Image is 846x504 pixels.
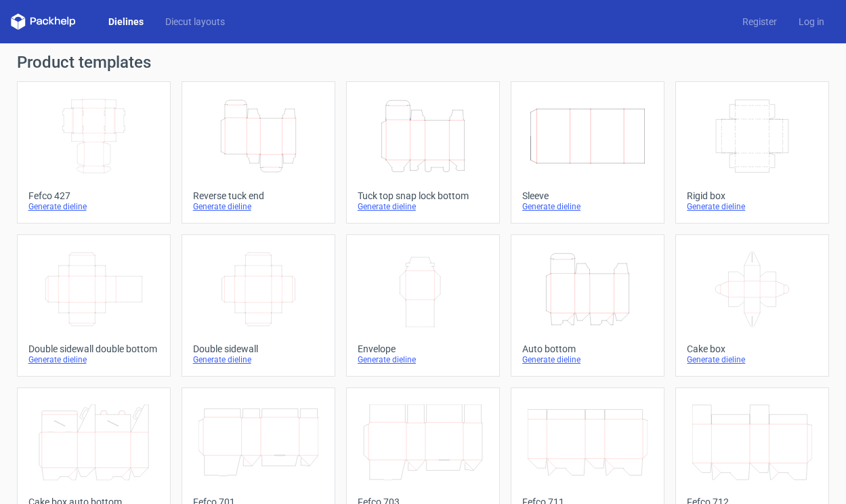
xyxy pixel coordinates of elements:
a: Register [732,15,788,28]
div: Generate dieline [193,354,324,365]
div: Reverse tuck end [193,190,324,201]
a: Double sidewallGenerate dieline [182,234,335,377]
h1: Product templates [17,54,830,70]
a: Log in [788,15,835,28]
div: Generate dieline [522,354,653,365]
div: Double sidewall double bottom [28,343,159,354]
div: Generate dieline [28,201,159,212]
div: Rigid box [687,190,818,201]
a: EnvelopeGenerate dieline [346,234,500,377]
a: Tuck top snap lock bottomGenerate dieline [346,81,500,224]
div: Generate dieline [358,201,488,212]
a: Diecut layouts [154,15,236,28]
div: Auto bottom [522,343,653,354]
a: Auto bottomGenerate dieline [511,234,664,377]
div: Generate dieline [522,201,653,212]
a: Reverse tuck endGenerate dieline [182,81,335,224]
a: Rigid boxGenerate dieline [675,81,829,224]
div: Tuck top snap lock bottom [358,190,488,201]
a: Double sidewall double bottomGenerate dieline [17,234,171,377]
div: Double sidewall [193,343,324,354]
div: Generate dieline [687,354,818,365]
a: Cake boxGenerate dieline [675,234,829,377]
div: Generate dieline [358,354,488,365]
div: Cake box [687,343,818,354]
div: Envelope [358,343,488,354]
div: Generate dieline [687,201,818,212]
div: Fefco 427 [28,190,159,201]
div: Generate dieline [193,201,324,212]
a: SleeveGenerate dieline [511,81,664,224]
div: Generate dieline [28,354,159,365]
a: Dielines [98,15,154,28]
a: Fefco 427Generate dieline [17,81,171,224]
div: Sleeve [522,190,653,201]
